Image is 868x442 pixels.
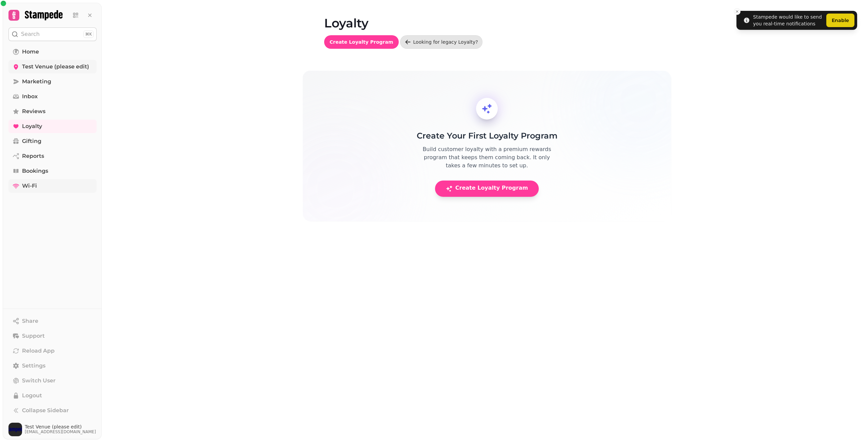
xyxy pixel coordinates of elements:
[22,78,51,86] span: Marketing
[8,27,97,41] button: Search⌘K
[422,145,552,170] p: Build customer loyalty with a premium rewards program that keeps them coming back. It only takes ...
[22,362,45,370] span: Settings
[8,45,97,59] a: Home
[8,120,97,133] a: Loyalty
[8,179,97,193] a: Wi-Fi
[8,164,97,178] a: Bookings
[435,181,539,197] button: Create Loyalty Program
[21,30,40,38] p: Search
[330,40,393,44] span: Create Loyalty Program
[22,317,38,325] span: Share
[413,39,478,45] div: Looking for legacy Loyalty?
[826,14,854,27] button: Enable
[22,152,44,160] span: Reports
[22,48,39,56] span: Home
[8,374,97,387] button: Switch User
[22,406,69,415] span: Collapse Sidebar
[753,14,824,27] div: Stampede would like to send you real-time notifications
[22,392,42,400] span: Logout
[734,8,741,15] button: Close toast
[446,185,528,192] span: Create Loyalty Program
[22,63,89,71] span: Test Venue (please edit)
[22,107,45,115] span: Reviews
[8,314,97,328] button: Share
[8,423,97,436] button: User avatarTest Venue (please edit)[EMAIL_ADDRESS][DOMAIN_NAME]
[22,347,55,355] span: Reload App
[8,90,97,103] a: Inbox
[411,130,563,141] h3: Create Your First Loyalty Program
[22,92,38,101] span: Inbox
[8,105,97,118] a: Reviews
[22,167,48,175] span: Bookings
[22,137,41,145] span: Gifting
[8,389,97,402] button: Logout
[8,423,22,436] img: User avatar
[22,377,56,385] span: Switch User
[8,329,97,343] button: Support
[8,60,97,73] a: Test Venue (please edit)
[22,182,37,190] span: Wi-Fi
[8,149,97,163] a: Reports
[400,35,482,49] a: Looking for legacy Loyalty?
[25,429,96,435] span: [EMAIL_ADDRESS][DOMAIN_NAME]
[22,122,42,130] span: Loyalty
[8,134,97,148] a: Gifting
[324,35,399,49] button: Create Loyalty Program
[22,332,45,340] span: Support
[8,359,97,373] a: Settings
[8,75,97,88] a: Marketing
[8,404,97,417] button: Collapse Sidebar
[25,424,96,429] span: Test Venue (please edit)
[8,344,97,358] button: Reload App
[83,30,94,38] div: ⌘K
